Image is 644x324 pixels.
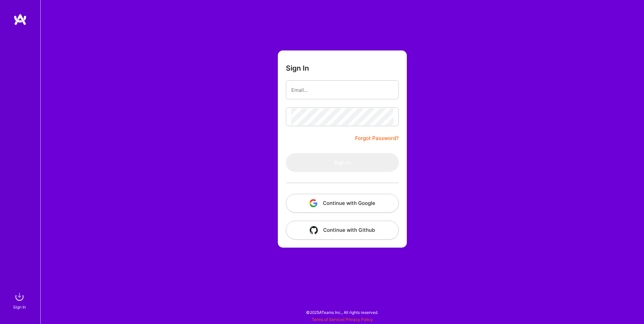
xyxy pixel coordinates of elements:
[312,317,343,322] a: Terms of Service
[13,13,27,26] img: logo
[13,303,26,311] div: Sign In
[309,199,317,207] img: icon
[291,81,393,99] input: Email...
[286,64,309,72] h3: Sign In
[13,290,26,303] img: sign in
[355,134,399,142] a: Forgot Password?
[312,317,373,322] span: |
[286,221,399,240] button: Continue with Github
[346,317,373,322] a: Privacy Policy
[14,290,26,311] a: sign inSign In
[40,304,644,321] div: © 2025 ATeams Inc., All rights reserved.
[286,194,399,213] button: Continue with Google
[310,226,318,234] img: icon
[286,153,399,172] button: Sign In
